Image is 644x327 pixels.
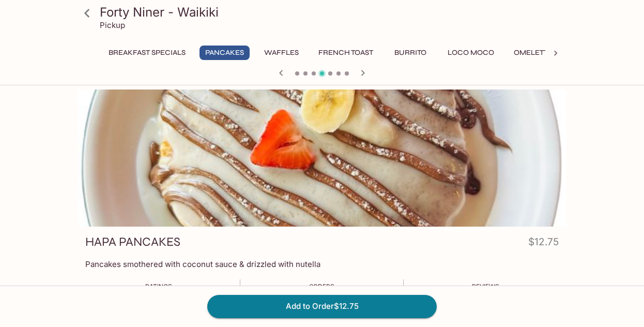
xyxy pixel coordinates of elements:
[78,90,566,227] div: HAPA PANCAKES
[100,20,125,30] p: Pickup
[258,46,304,60] button: Waffles
[309,283,334,290] span: Orders
[85,259,559,269] p: Pancakes smothered with coconut sauce & drizzled with nutella
[200,46,250,60] button: Pancakes
[313,46,379,60] button: French Toast
[100,4,562,20] h3: Forty Niner - Waikiki
[85,234,180,250] h3: HAPA PANCAKES
[508,46,562,60] button: Omelettes
[207,295,437,318] button: Add to Order$12.75
[472,283,499,290] span: Reviews
[442,46,500,60] button: Loco Moco
[145,283,172,290] span: Ratings
[528,234,559,254] h4: $12.75
[387,46,434,60] button: Burrito
[103,46,191,60] button: Breakfast Specials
